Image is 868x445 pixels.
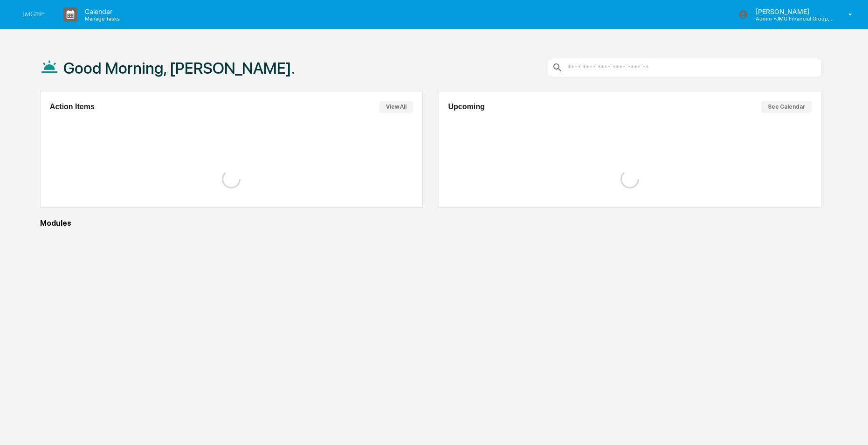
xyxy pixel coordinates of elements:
[22,12,45,17] img: logo
[77,15,124,22] p: Manage Tasks
[63,59,295,77] h1: Good Morning, [PERSON_NAME].
[50,103,95,111] h2: Action Items
[77,7,124,15] p: Calendar
[748,15,835,22] p: Admin • JMG Financial Group, Ltd.
[40,219,821,228] div: Modules
[379,101,413,113] button: View All
[448,103,485,111] h2: Upcoming
[748,7,835,15] p: [PERSON_NAME]
[761,101,812,113] button: See Calendar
